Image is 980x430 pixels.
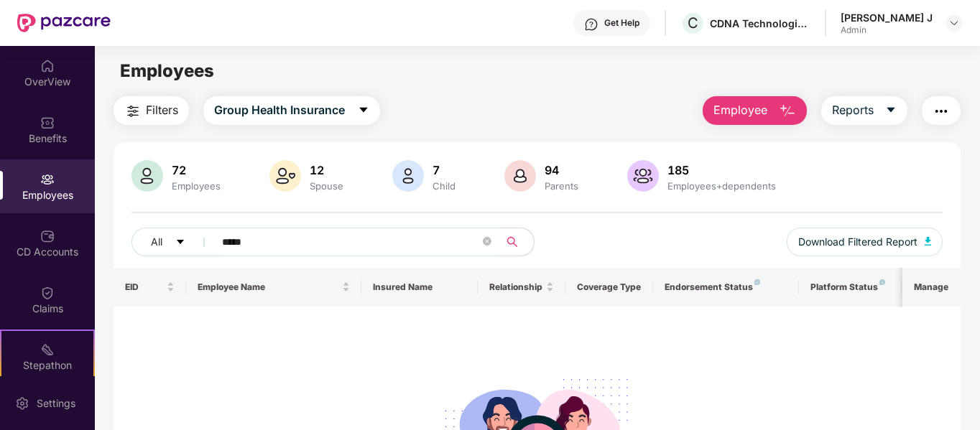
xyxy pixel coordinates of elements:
[584,17,598,32] img: svg+xml;base64,PHN2ZyBpZD0iSGVscC0zMngzMiIgeG1sbnM9Imh0dHA6Ly93d3cudzMub3JnLzIwMDAvc3ZnIiB3aWR0aD...
[483,235,491,249] span: close-circle
[710,17,810,30] div: CDNA Technologies Private Limited
[151,234,162,250] span: All
[198,281,339,293] span: Employee Name
[665,180,779,192] div: Employees+dependents
[489,281,543,293] span: Relationship
[120,60,214,81] span: Employees
[361,268,479,307] th: Insured Name
[32,396,80,411] div: Settings
[124,103,142,120] img: svg+xml;base64,PHN2ZyB4bWxucz0iaHR0cDovL3d3dy53My5vcmcvMjAwMC9zdmciIHdpZHRoPSIyNCIgaGVpZ2h0PSIyNC...
[146,101,178,119] span: Filters
[203,96,380,125] button: Group Health Insurancecaret-down
[169,163,223,177] div: 72
[504,160,536,192] img: svg+xml;base64,PHN2ZyB4bWxucz0iaHR0cDovL3d3dy53My5vcmcvMjAwMC9zdmciIHhtbG5zOnhsaW5rPSJodHRwOi8vd3...
[688,14,698,32] span: C
[269,160,301,192] img: svg+xml;base64,PHN2ZyB4bWxucz0iaHR0cDovL3d3dy53My5vcmcvMjAwMC9zdmciIHhtbG5zOnhsaW5rPSJodHRwOi8vd3...
[40,286,55,300] img: svg+xml;base64,PHN2ZyBpZD0iQ2xhaW0iIHhtbG5zPSJodHRwOi8vd3d3LnczLm9yZy8yMDAwL3N2ZyIgd2lkdGg9IjIwIi...
[430,163,458,177] div: 7
[604,17,639,29] div: Get Help
[430,180,458,192] div: Child
[131,160,163,192] img: svg+xml;base64,PHN2ZyB4bWxucz0iaHR0cDovL3d3dy53My5vcmcvMjAwMC9zdmciIHhtbG5zOnhsaW5rPSJodHRwOi8vd3...
[565,268,653,307] th: Coverage Type
[787,228,943,256] button: Download Filtered Report
[358,104,369,117] span: caret-down
[754,279,760,285] img: svg+xml;base64,PHN2ZyB4bWxucz0iaHR0cDovL3d3dy53My5vcmcvMjAwMC9zdmciIHdpZHRoPSI4IiBoZWlnaHQ9IjgiIH...
[40,229,55,243] img: svg+xml;base64,PHN2ZyBpZD0iQ0RfQWNjb3VudHMiIGRhdGEtbmFtZT0iQ0QgQWNjb3VudHMiIHhtbG5zPSJodHRwOi8vd3...
[40,342,55,357] img: svg+xml;base64,PHN2ZyB4bWxucz0iaHR0cDovL3d3dy53My5vcmcvMjAwMC9zdmciIHdpZHRoPSIyMSIgaGVpZ2h0PSIyMC...
[114,268,187,307] th: EID
[214,101,345,119] span: Group Health Insurance
[779,103,796,120] img: svg+xml;base64,PHN2ZyB4bWxucz0iaHR0cDovL3d3dy53My5vcmcvMjAwMC9zdmciIHhtbG5zOnhsaW5rPSJodHRwOi8vd3...
[114,96,189,125] button: Filters
[131,228,219,256] button: Allcaret-down
[948,17,960,29] img: svg+xml;base64,PHN2ZyBpZD0iRHJvcGRvd24tMzJ4MzIiIHhtbG5zPSJodHRwOi8vd3d3LnczLm9yZy8yMDAwL3N2ZyIgd2...
[925,237,932,246] img: svg+xml;base64,PHN2ZyB4bWxucz0iaHR0cDovL3d3dy53My5vcmcvMjAwMC9zdmciIHhtbG5zOnhsaW5rPSJodHRwOi8vd3...
[483,237,491,246] span: close-circle
[821,96,907,125] button: Reportscaret-down
[703,96,807,125] button: Employee
[40,116,55,130] img: svg+xml;base64,PHN2ZyBpZD0iQmVuZWZpdHMiIHhtbG5zPSJodHRwOi8vd3d3LnczLm9yZy8yMDAwL3N2ZyIgd2lkdGg9Ij...
[665,281,787,293] div: Endorsement Status
[15,396,29,411] img: svg+xml;base64,PHN2ZyBpZD0iU2V0dGluZy0yMHgyMCIgeG1sbnM9Imh0dHA6Ly93d3cudzMub3JnLzIwMDAvc3ZnIiB3aW...
[40,172,55,187] img: svg+xml;base64,PHN2ZyBpZD0iRW1wbG95ZWVzIiB4bWxucz0iaHR0cDovL3d3dy53My5vcmcvMjAwMC9zdmciIHdpZHRoPS...
[713,101,767,119] span: Employee
[841,11,933,24] div: [PERSON_NAME] J
[879,279,885,285] img: svg+xml;base64,PHN2ZyB4bWxucz0iaHR0cDovL3d3dy53My5vcmcvMjAwMC9zdmciIHdpZHRoPSI4IiBoZWlnaHQ9IjgiIH...
[169,180,223,192] div: Employees
[499,228,535,256] button: search
[627,160,659,192] img: svg+xml;base64,PHN2ZyB4bWxucz0iaHR0cDovL3d3dy53My5vcmcvMjAwMC9zdmciIHhtbG5zOnhsaW5rPSJodHRwOi8vd3...
[499,236,527,248] span: search
[832,101,874,119] span: Reports
[810,281,889,293] div: Platform Status
[307,163,346,177] div: 12
[186,268,361,307] th: Employee Name
[542,163,581,177] div: 94
[40,59,55,73] img: svg+xml;base64,PHN2ZyBpZD0iSG9tZSIgeG1sbnM9Imh0dHA6Ly93d3cudzMub3JnLzIwMDAvc3ZnIiB3aWR0aD0iMjAiIG...
[665,163,779,177] div: 185
[885,104,897,117] span: caret-down
[841,24,933,36] div: Admin
[902,268,961,307] th: Manage
[175,237,185,248] span: caret-down
[478,268,565,307] th: Relationship
[542,180,581,192] div: Parents
[307,180,346,192] div: Spouse
[392,160,424,192] img: svg+xml;base64,PHN2ZyB4bWxucz0iaHR0cDovL3d3dy53My5vcmcvMjAwMC9zdmciIHhtbG5zOnhsaW5rPSJodHRwOi8vd3...
[933,103,950,120] img: svg+xml;base64,PHN2ZyB4bWxucz0iaHR0cDovL3d3dy53My5vcmcvMjAwMC9zdmciIHdpZHRoPSIyNCIgaGVpZ2h0PSIyNC...
[1,358,93,373] div: Stepathon
[125,281,165,293] span: EID
[798,234,917,250] span: Download Filtered Report
[17,14,111,32] img: New Pazcare Logo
